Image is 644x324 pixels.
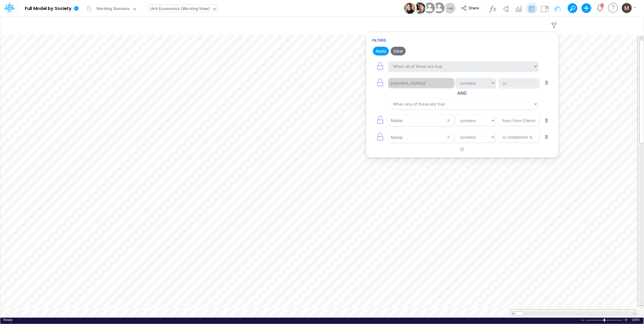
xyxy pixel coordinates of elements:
[404,2,415,14] img: User Image Icon
[597,5,604,11] a: Notifications
[372,90,553,96] span: AND
[432,1,446,15] img: User Image Icon
[458,4,483,13] button: Share
[391,117,402,124] div: Name
[632,318,641,322] span: 100%
[580,318,585,322] div: Zoom Out
[624,318,629,322] div: Zoom In
[5,19,512,31] input: Type a title here
[25,6,72,11] b: Full Model by Society
[150,6,210,13] div: Unit Economics (Working View)
[447,6,453,10] span: + 44
[3,318,13,322] span: Ready
[366,35,559,46] h6: Filters
[469,5,479,10] span: Share
[373,47,389,55] button: Apply
[414,2,425,14] img: User Image Icon
[602,4,603,7] div: 1 unread items
[96,6,130,13] div: Working Scenario
[3,318,13,322] div: In Ready mode
[604,319,605,322] div: Zoom
[391,134,402,140] div: Name
[632,318,641,322] div: Zoom level
[423,1,436,15] img: User Image Icon
[586,318,624,322] div: Zoom
[391,47,406,55] button: Clear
